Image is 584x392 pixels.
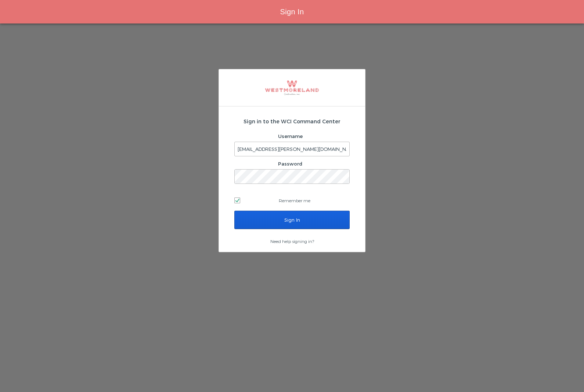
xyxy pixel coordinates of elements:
[278,161,302,167] label: Password
[278,133,303,139] label: Username
[234,211,350,229] input: Sign In
[280,8,304,16] span: Sign In
[234,117,350,125] h2: Sign in to the WCI Command Center
[234,195,350,206] label: Remember me
[270,239,314,244] a: Need help signing in?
